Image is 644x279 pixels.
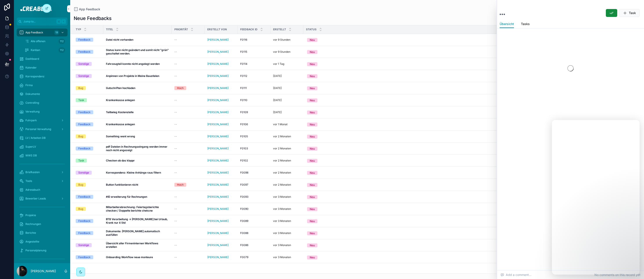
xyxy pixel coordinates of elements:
[310,98,315,102] div: Neu
[273,86,301,90] a: [DATE]
[304,205,638,213] button: Select Button
[78,159,84,163] div: Task
[303,217,639,225] a: Select Button
[78,183,83,187] div: Bug
[240,195,248,199] span: F0093
[207,50,235,54] a: [PERSON_NAME]
[240,171,248,174] span: F0098
[174,195,202,199] a: --
[207,74,229,78] span: [PERSON_NAME]
[240,123,268,126] a: F0106
[106,74,169,78] a: Anpinnen von Projekte in Meine Baustlelen
[106,48,169,55] strong: Status kann nicht geändert und somit nicht "grün" geschaltet werden.
[303,60,639,68] a: Select Button
[78,171,89,175] div: Sonstige
[273,195,301,199] a: vor 3 Monaten
[310,111,315,114] div: Neu
[174,111,177,114] span: --
[106,135,169,138] a: Something went wrong
[17,55,68,63] a: Dashboard
[304,120,638,128] button: Select Button
[240,147,248,150] span: F0103
[273,98,282,102] p: [DATE]
[207,159,235,162] a: [PERSON_NAME]
[273,135,291,138] p: vor 2 Monaten
[106,183,138,186] strong: Button funktionieren nicht
[78,147,91,150] div: Feedback
[303,48,639,56] a: Select Button
[174,207,177,211] span: --
[240,98,268,102] a: F0110
[303,84,639,92] a: Select Button
[273,50,290,54] p: vor 9 Stunden
[76,50,101,54] a: Feedback
[521,22,530,26] span: Tasks
[174,74,202,78] a: --
[59,39,65,44] div: 112
[304,169,638,177] button: Select Button
[304,36,638,44] button: Select Button
[207,207,235,211] a: [PERSON_NAME]
[207,123,235,126] a: [PERSON_NAME]
[304,145,638,152] button: Select Button
[273,183,291,187] p: vor 2 Monaten
[106,111,134,114] strong: Teilbeleg Kostenstelle
[17,195,68,203] a: Bewerber Leads
[17,72,68,80] a: Korrespondenz
[273,38,290,42] p: vor 9 Stunden
[106,159,135,162] strong: Checken ob das klappr
[273,111,301,114] a: [DATE]
[240,147,268,150] a: F0103
[174,98,202,102] a: --
[17,177,68,185] a: Tools
[240,50,247,54] span: F0115
[22,46,68,54] a: Kanban112
[22,37,68,45] a: Alle offenen112
[240,195,268,199] a: F0093
[25,92,40,96] span: Dokumente
[174,135,177,138] span: --
[207,183,229,187] a: [PERSON_NAME]
[240,111,268,114] a: F0109
[207,98,229,102] a: [PERSON_NAME]
[207,38,229,42] span: [PERSON_NAME]
[240,207,268,211] a: F0090
[106,123,135,126] strong: Krankenkasse anlegen
[76,86,101,90] a: Bug
[25,31,43,34] span: App Feedback
[273,38,301,42] a: vor 9 Stunden
[273,50,301,54] a: vor 9 Stunden
[207,147,235,150] a: [PERSON_NAME]
[25,110,39,113] span: Verwaltung
[106,195,169,199] a: #ID erweiterung für Rechnungen
[106,38,133,41] strong: Datei nicht vorhanden
[174,86,202,90] a: Hoch
[174,111,202,114] a: --
[106,195,147,198] strong: #ID erweiterung für Rechnungen
[273,183,301,187] a: vor 2 Monaten
[106,98,135,102] strong: Krankenkasse anlegen
[240,74,268,78] a: F0112
[240,123,248,126] span: F0106
[240,135,248,138] span: F0105
[273,195,291,199] p: vor 3 Monaten
[303,132,639,141] a: Select Button
[76,134,101,138] a: Bug
[240,111,248,114] span: F0109
[177,86,184,90] div: Hoch
[310,50,315,54] div: Neu
[303,144,639,153] a: Select Button
[17,29,68,36] a: App Feedback19
[25,119,37,122] span: Fuhrpark
[303,181,639,189] a: Select Button
[273,86,282,90] p: [DATE]
[174,123,202,126] a: --
[304,96,638,104] button: Select Button
[78,207,83,211] div: Bug
[304,132,638,140] button: Select Button
[17,143,68,151] a: SuperLV
[106,86,135,90] strong: Gutschriften hochladen
[273,123,301,126] a: vor 1 Monat
[240,98,247,102] span: F0110
[303,205,639,213] a: Select Button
